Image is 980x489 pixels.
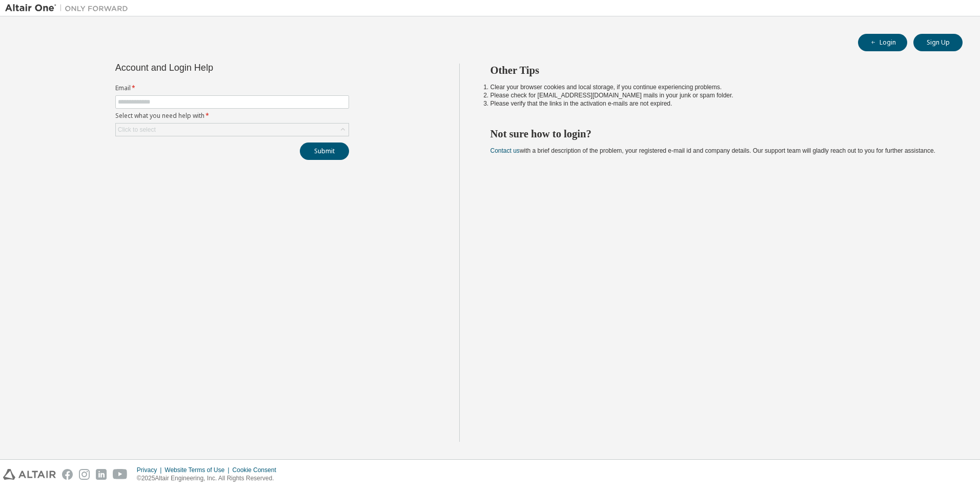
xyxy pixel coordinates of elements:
li: Please verify that the links in the activation e-mails are not expired. [491,99,945,108]
a: Contact us [491,147,520,154]
img: youtube.svg [113,469,128,480]
li: Clear your browser cookies and local storage, if you continue experiencing problems. [491,83,945,91]
img: instagram.svg [79,469,90,480]
div: Account and Login Help [115,64,302,72]
li: Please check for [EMAIL_ADDRESS][DOMAIN_NAME] mails in your junk or spam folder. [491,91,945,99]
button: Sign Up [913,34,963,51]
div: Click to select [118,126,156,134]
label: Select what you need help with [115,112,349,120]
div: Website Terms of Use [165,466,232,474]
img: altair_logo.svg [3,469,56,480]
h2: Not sure how to login? [491,127,945,140]
p: © 2025 Altair Engineering, Inc. All Rights Reserved. [137,474,282,483]
h2: Other Tips [491,64,945,77]
button: Login [858,34,907,51]
img: Altair One [5,3,133,13]
div: Privacy [137,466,165,474]
img: linkedin.svg [96,469,107,480]
label: Email [115,84,349,92]
div: Cookie Consent [232,466,282,474]
button: Submit [300,142,349,160]
span: with a brief description of the problem, your registered e-mail id and company details. Our suppo... [491,147,935,154]
div: Click to select [116,124,349,136]
img: facebook.svg [62,469,73,480]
